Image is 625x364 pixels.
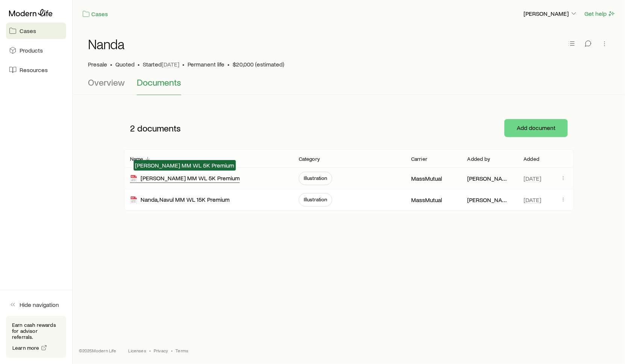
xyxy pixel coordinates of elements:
[6,62,66,78] a: Resources
[20,47,43,54] span: Products
[130,174,240,183] div: [PERSON_NAME] MM WL 5K Premium
[20,27,36,35] span: Cases
[411,196,442,204] p: MassMutual
[6,316,66,358] div: Earn cash rewards for advisor referrals.Learn more
[523,9,578,18] button: [PERSON_NAME]
[524,196,542,204] span: [DATE]
[130,123,135,133] span: 2
[12,322,60,340] p: Earn cash rewards for advisor referrals.
[227,60,230,68] span: •
[299,156,320,162] p: Category
[88,60,107,68] p: Presale
[411,156,427,162] p: Carrier
[20,301,59,308] span: Hide navigation
[468,196,512,204] p: [PERSON_NAME]
[115,60,135,68] span: Quoted
[524,10,578,17] p: [PERSON_NAME]
[176,347,188,353] a: Terms
[82,10,108,18] a: Cases
[154,347,168,353] a: Privacy
[137,77,181,88] span: Documents
[411,175,442,182] p: MassMutual
[88,77,610,95] div: Case details tabs
[149,347,151,353] span: •
[6,296,66,313] button: Hide navigation
[79,347,117,353] p: © 2025 Modern Life
[6,23,66,39] a: Cases
[6,42,66,59] a: Products
[88,36,124,51] h1: Nanda
[182,60,185,68] span: •
[20,66,48,74] span: Resources
[504,119,568,137] button: Add document
[524,175,542,182] span: [DATE]
[304,196,327,202] span: Illustration
[110,60,112,68] span: •
[137,123,181,133] span: documents
[130,156,144,162] p: Name
[129,347,146,353] a: Licenses
[524,156,540,162] p: Added
[468,156,490,162] p: Added by
[88,77,125,88] span: Overview
[12,345,39,350] span: Learn more
[188,60,224,68] span: Permanent life
[233,60,284,68] span: $20,000 (estimated)
[171,347,173,353] span: •
[162,60,179,68] span: [DATE]
[468,175,512,182] p: [PERSON_NAME]
[584,9,616,18] button: Get help
[138,60,140,68] span: •
[143,60,179,68] p: Started
[304,175,327,181] span: Illustration
[130,196,230,204] div: Nanda, Navul MM WL 15K Premium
